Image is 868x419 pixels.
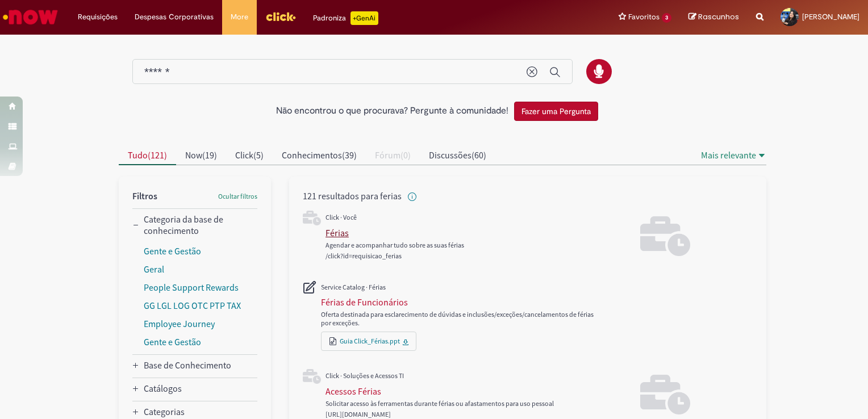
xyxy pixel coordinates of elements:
[135,11,214,23] span: Despesas Corporativas
[1,6,60,28] img: ServiceNow
[688,12,739,23] a: Rascunhos
[231,11,248,23] span: More
[802,12,859,22] span: [PERSON_NAME]
[628,11,660,23] span: Favoritos
[313,11,378,25] div: Padroniza
[265,8,296,25] img: click_logo_yellow_360x200.png
[514,102,598,121] button: Fazer uma Pergunta
[350,11,378,25] p: +GenAi
[698,11,739,22] span: Rascunhos
[276,106,508,116] h2: Não encontrou o que procurava? Pergunte à comunidade!
[78,11,118,23] span: Requisições
[662,13,671,23] span: 3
